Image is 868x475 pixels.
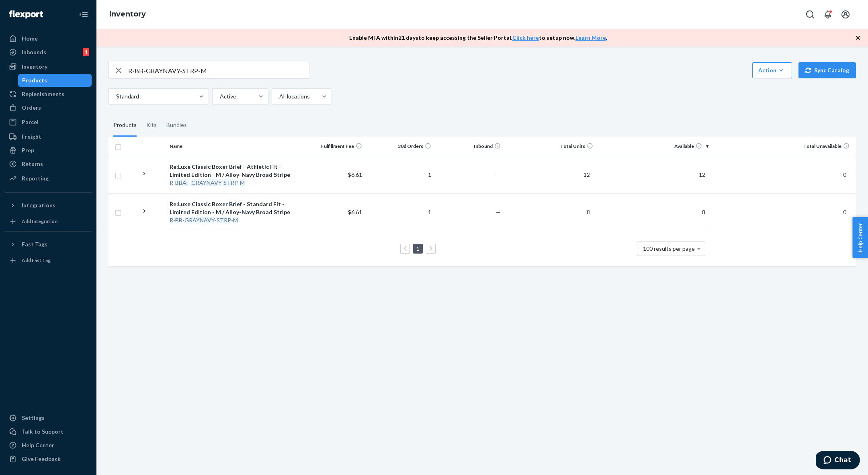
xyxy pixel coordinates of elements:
span: 0 [840,209,850,215]
div: Orders [22,104,41,112]
a: Help Center [5,439,92,452]
div: Replenishments [22,90,64,98]
div: Inbounds [22,48,46,56]
div: Products [113,114,137,137]
p: Enable MFA within 21 days to keep accessing the Seller Portal. to setup now. . [349,34,607,42]
span: 8 [583,209,593,215]
a: Inbounds1 [5,46,92,59]
em: M [233,217,238,223]
button: Open account menu [837,6,854,23]
a: Reporting [5,172,92,185]
div: Products [22,76,47,84]
div: Parcel [22,118,39,126]
div: Give Feedback [22,455,61,463]
em: BB [175,217,182,223]
input: Active [219,92,220,100]
em: STRP [223,179,238,186]
th: Inbound [434,137,504,156]
th: Available [596,137,712,156]
div: Add Fast Tag [22,257,51,264]
button: Help Center [852,217,868,258]
div: Returns [22,160,43,168]
div: - - - - [170,216,293,224]
a: Inventory [5,60,92,73]
a: Replenishments [5,88,92,100]
a: Inventory [109,10,146,18]
a: Products [18,74,92,87]
div: Prep [22,146,34,154]
div: Freight [22,133,41,141]
th: Name [166,137,296,156]
a: Add Integration [5,215,92,228]
em: GRAYNAVY [191,179,221,186]
a: Freight [5,130,92,143]
a: Learn More [575,34,606,41]
td: 1 [365,156,434,193]
div: Fast Tags [22,240,47,248]
div: Integrations [22,201,55,209]
td: 1 [365,193,434,231]
span: $6.61 [348,171,362,178]
a: Home [5,32,92,45]
div: Action [758,66,786,74]
div: - - - - [170,179,293,187]
span: 100 results per page [643,245,695,252]
span: 8 [699,209,708,215]
a: Returns [5,158,92,170]
em: R [170,179,173,186]
a: Click here [512,34,539,41]
button: Open Search Box [802,6,818,23]
div: Home [22,35,38,43]
em: GRAYNAVY [184,217,215,223]
div: Add Integration [22,218,57,225]
button: Close Navigation [76,6,92,23]
em: BBAF [175,179,189,186]
div: Re:Luxe Classic Boxer Brief - Standard Fit - Limited Edition - M / Alloy-Navy Broad Stripe [170,200,293,216]
div: Re:Luxe Classic Boxer Brief - Athletic Fit - Limited Edition - M / Alloy-Navy Broad Stripe [170,163,293,179]
button: Open notifications [820,6,836,23]
button: Sync Catalog [798,62,856,78]
span: $6.61 [348,209,362,215]
div: Kits [146,114,157,137]
span: 12 [580,171,593,178]
span: — [496,209,501,215]
div: Talk to Support [22,428,63,436]
div: Help Center [22,441,54,449]
em: R [170,217,173,223]
input: Standard [115,92,116,100]
th: Total Units [504,137,596,156]
th: 30d Orders [365,137,434,156]
a: Settings [5,412,92,424]
span: 12 [696,171,708,178]
th: Total Unavailable [712,137,856,156]
iframe: Opens a widget where you can chat to one of our agents [816,451,860,471]
div: Inventory [22,63,47,71]
button: Integrations [5,199,92,212]
input: Search inventory by name or sku [128,62,309,78]
a: Orders [5,101,92,114]
em: M [240,179,245,186]
button: Give Feedback [5,452,92,465]
a: Parcel [5,116,92,129]
button: Action [752,62,792,78]
input: All locations [278,92,279,100]
a: Add Fast Tag [5,254,92,267]
div: Reporting [22,174,49,182]
span: 0 [840,171,850,178]
button: Fast Tags [5,238,92,251]
a: Prep [5,144,92,157]
img: Flexport logo [9,10,43,18]
th: Fulfillment Fee [296,137,365,156]
a: Page 1 is your current page [415,245,421,252]
button: Talk to Support [5,425,92,438]
span: — [496,171,501,178]
div: 1 [83,48,89,56]
em: STRP [217,217,231,223]
ol: breadcrumbs [103,3,152,26]
div: Bundles [166,114,187,137]
div: Settings [22,414,45,422]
